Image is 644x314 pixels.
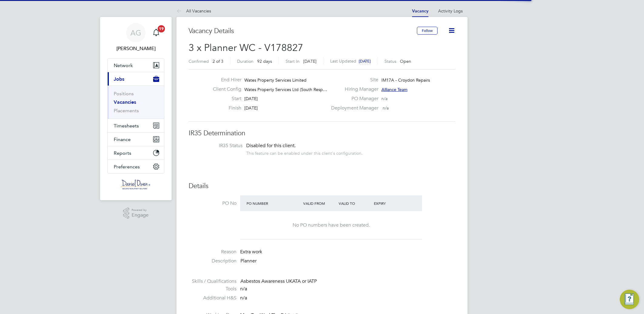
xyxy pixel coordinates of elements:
a: Go to home page [107,180,164,189]
span: Reports [114,150,131,156]
span: Disabled for this client. [246,143,296,149]
div: Valid To [337,198,373,209]
button: Timesheets [108,119,164,132]
div: PO Number [245,198,302,209]
label: Additional H&S [189,295,236,301]
label: Description [189,258,236,264]
span: n/a [381,96,387,101]
a: Vacancy [412,8,428,14]
label: PO No [189,200,236,207]
span: Timesheets [114,123,139,129]
span: IM17A - Croydon Repairs [381,77,430,83]
label: Last Updated [330,58,356,64]
span: Wates Property Services Limited [244,77,307,83]
span: Network [114,62,133,68]
span: Alliance Team [381,87,408,92]
label: Start [208,96,241,102]
h3: Vacancy Details [189,27,417,35]
span: Wates Property Services Ltd (South Resp… [244,87,327,92]
label: Site [327,77,378,83]
span: Open [400,59,411,64]
label: Deployment Manager [327,105,378,111]
a: Positions [114,91,134,96]
span: [DATE] [244,96,258,101]
label: Finish [208,105,241,111]
a: AG[PERSON_NAME] [107,23,164,52]
label: Start In [286,59,300,64]
label: PO Manager [327,96,378,102]
span: Engage [132,213,149,218]
h3: Details [189,182,455,191]
img: danielowen-logo-retina.png [121,180,151,189]
span: Jobs [114,76,124,82]
span: 19 [158,25,165,32]
p: Planner [240,258,455,264]
span: n/a [240,295,247,301]
button: Engage Resource Center [620,290,639,309]
button: Finance [108,133,164,146]
label: End Hirer [208,77,241,83]
button: Network [108,59,164,72]
a: Powered byEngage [123,208,149,219]
button: Preferences [108,160,164,173]
span: [DATE] [359,59,371,64]
div: Asbestos Awareness UKATA or IATP [240,278,455,285]
label: Skills / Qualifications [189,278,236,285]
span: Extra work [240,249,262,255]
span: n/a [383,105,389,111]
span: AG [130,29,141,37]
a: Placements [114,108,139,113]
span: Finance [114,137,131,142]
span: Powered by [132,208,149,213]
h3: IR35 Determination [189,129,455,138]
label: Reason [189,249,236,255]
button: Jobs [108,72,164,86]
a: Vacancies [114,99,136,105]
label: Tools [189,286,236,292]
label: Duration [237,59,253,64]
div: Valid From [302,198,337,209]
nav: Main navigation [100,17,172,200]
span: Preferences [114,164,140,170]
span: n/a [240,286,247,292]
span: [DATE] [303,59,317,64]
label: Status [384,59,396,64]
span: 92 days [257,59,272,64]
label: IR35 Status [195,143,243,149]
div: Jobs [108,86,164,119]
label: Hiring Manager [327,86,378,93]
div: No PO numbers have been created. [246,222,416,228]
div: Expiry [372,198,408,209]
span: 3 x Planner WC - V178827 [189,42,303,54]
label: Confirmed [189,59,209,64]
button: Follow [417,27,438,35]
div: This feature can be enabled under this client's configuration. [246,149,363,156]
button: Reports [108,146,164,160]
label: Client Config [208,86,241,93]
a: All Vacancies [176,8,211,14]
span: [DATE] [244,105,258,111]
a: Activity Logs [438,8,463,14]
a: 19 [150,23,162,42]
span: 2 of 3 [213,59,223,64]
span: Amy Garcia [107,45,164,52]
